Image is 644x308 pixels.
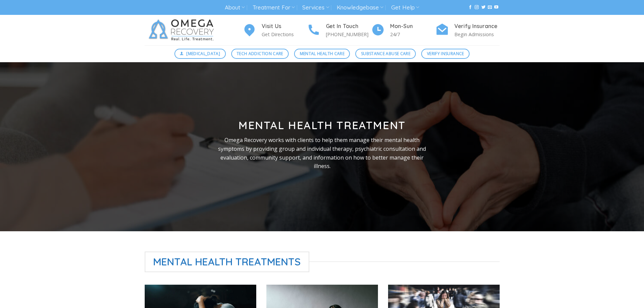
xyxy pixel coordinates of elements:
[174,49,226,59] a: [MEDICAL_DATA]
[390,30,435,38] p: 24/7
[262,22,307,31] h4: Visit Us
[361,50,410,57] span: Substance Abuse Care
[488,5,492,10] a: Send us an email
[435,22,500,39] a: Verify Insurance Begin Admissions
[262,30,307,38] p: Get Directions
[145,15,221,45] img: Omega Recovery
[390,22,435,31] h4: Mon-Sun
[145,252,310,272] span: Mental Health Treatments
[427,50,464,57] span: Verify Insurance
[421,49,470,59] a: Verify Insurance
[454,22,500,31] h4: Verify Insurance
[307,22,371,39] a: Get In Touch [PHONE_NUMBER]
[237,50,283,57] span: Tech Addiction Care
[454,30,500,38] p: Begin Admissions
[213,136,432,170] p: Omega Recovery works with clients to help them manage their mental health symptoms by providing g...
[481,5,485,10] a: Follow on Twitter
[300,50,344,57] span: Mental Health Care
[326,30,371,38] p: [PHONE_NUMBER]
[475,5,479,10] a: Follow on Instagram
[243,22,307,39] a: Visit Us Get Directions
[302,1,329,14] a: Services
[231,49,289,59] a: Tech Addiction Care
[186,50,220,57] span: [MEDICAL_DATA]
[294,49,350,59] a: Mental Health Care
[253,1,295,14] a: Treatment For
[225,1,245,14] a: About
[337,1,383,14] a: Knowledgebase
[355,49,416,59] a: Substance Abuse Care
[468,5,472,10] a: Follow on Facebook
[326,22,371,31] h4: Get In Touch
[238,118,406,132] strong: Mental Health Treatment
[494,5,498,10] a: Follow on YouTube
[391,1,419,14] a: Get Help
